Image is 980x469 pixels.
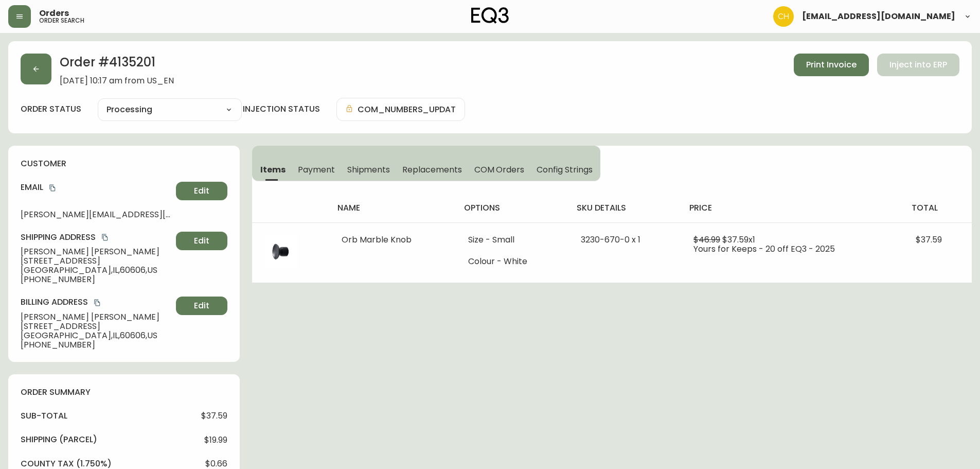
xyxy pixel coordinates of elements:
img: eba926c8-e4f0-4752-9493-2eb4a920572f.jpg [264,235,297,268]
span: [PHONE_NUMBER] [21,340,172,350]
h4: Billing Address [21,297,172,308]
label: order status [21,103,81,115]
h4: price [689,202,895,214]
h4: options [464,202,560,214]
span: Orders [39,9,69,18]
h4: sku details [577,202,673,214]
h4: order summary [21,387,227,398]
span: [GEOGRAPHIC_DATA] , IL , 60606 , US [21,266,172,275]
span: Yours for Keeps - 20 off EQ3 - 2025 [693,243,835,255]
img: logo [471,7,509,24]
span: $37.59 x 1 [722,234,755,246]
span: COM Orders [474,164,525,175]
span: Orb Marble Knob [342,234,412,246]
button: copy [100,232,110,242]
h4: sub-total [21,410,67,422]
h4: Shipping ( Parcel ) [21,434,97,445]
h5: order search [39,18,84,24]
span: 3230-670-0 x 1 [581,234,640,246]
span: [STREET_ADDRESS] [21,256,172,266]
span: Config Strings [537,164,592,175]
span: Items [260,164,286,175]
h4: total [912,202,964,214]
button: Edit [176,182,227,200]
button: copy [92,298,102,308]
button: Edit [176,232,227,250]
img: 6288462cea190ebb98a2c2f3c744dd7e [773,6,794,27]
span: [STREET_ADDRESS] [21,322,172,331]
span: Edit [194,185,209,197]
h2: Order # 4135201 [60,54,174,76]
span: Payment [298,164,335,175]
button: copy [47,183,58,193]
h4: name [337,202,448,214]
span: $19.99 [204,436,227,445]
span: Replacements [402,164,461,175]
span: [GEOGRAPHIC_DATA] , IL , 60606 , US [21,331,172,340]
span: [DATE] 10:17 am from US_EN [60,76,174,85]
span: [PHONE_NUMBER] [21,275,172,284]
span: [PERSON_NAME] [PERSON_NAME] [21,247,172,256]
button: Edit [176,297,227,315]
h4: Shipping Address [21,232,172,243]
span: [PERSON_NAME][EMAIL_ADDRESS][DOMAIN_NAME] [21,210,172,219]
h4: customer [21,158,227,169]
span: Print Invoice [806,59,857,71]
span: $0.66 [205,459,227,468]
button: Print Invoice [794,54,869,76]
h4: injection status [243,103,320,115]
span: Edit [194,300,209,311]
span: $37.59 [916,234,942,246]
li: Size - Small [468,235,556,245]
h4: Email [21,182,172,193]
span: Edit [194,235,209,247]
span: $46.99 [693,234,720,246]
span: $37.59 [201,411,227,421]
span: [PERSON_NAME] [PERSON_NAME] [21,312,172,322]
span: Shipments [347,164,390,175]
li: Colour - White [468,257,556,266]
span: [EMAIL_ADDRESS][DOMAIN_NAME] [802,12,955,21]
